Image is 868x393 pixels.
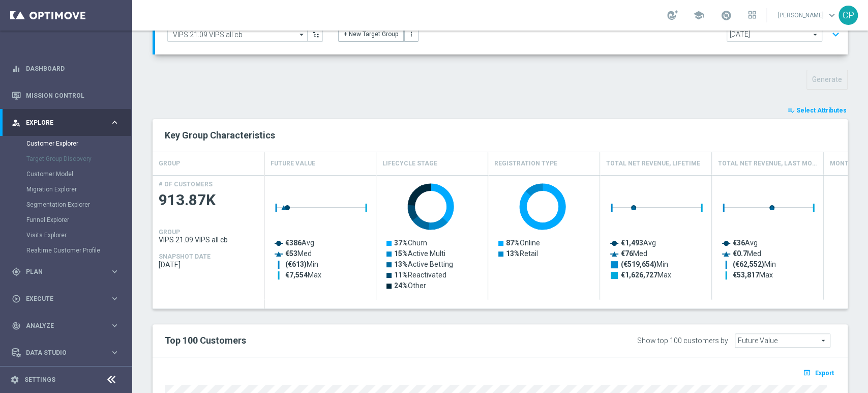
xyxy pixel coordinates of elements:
tspan: (€613) [285,260,307,269]
button: gps_fixed Plan keyboard_arrow_right [11,268,120,276]
span: Plan [26,269,110,275]
i: keyboard_arrow_right [110,321,119,330]
i: keyboard_arrow_right [110,348,119,357]
tspan: €386 [285,239,302,247]
h4: SNAPSHOT DATE [159,253,211,260]
tspan: €0.7 [733,249,747,258]
button: expand_more [828,25,843,44]
h2: Top 100 Customers [165,334,550,347]
tspan: (€519,654) [621,260,656,269]
span: VIPS 21.09 VIPS all cb [159,236,258,244]
a: Migration Explorer [26,185,106,193]
a: Customer Explorer [26,139,106,148]
a: Dashboard [26,55,119,82]
div: Realtime Customer Profile [26,243,131,258]
text: Min [733,260,776,269]
text: Max [621,271,671,279]
button: more_vert [404,27,418,41]
span: keyboard_arrow_down [826,10,837,21]
button: person_search Explore keyboard_arrow_right [11,119,120,127]
text: Max [285,271,321,279]
div: Customer Explorer [26,136,131,151]
text: Active Multi [394,249,445,258]
h4: # OF CUSTOMERS [159,181,213,188]
h4: Future Value [271,155,315,173]
button: Data Studio keyboard_arrow_right [11,349,120,357]
text: Other [394,282,426,290]
input: Select Existing or Create New [167,27,308,42]
span: Analyze [26,323,110,329]
text: Avg [285,239,314,247]
tspan: 13% [394,260,408,268]
i: playlist_add_check [788,107,795,114]
div: Mission Control [11,92,120,100]
text: Retail [506,249,538,258]
div: Funnel Explorer [26,212,131,228]
text: Max [733,271,773,279]
h4: Registration Type [494,155,557,173]
i: gps_fixed [12,267,21,276]
text: Avg [621,239,656,247]
a: Visits Explorer [26,231,106,239]
span: Select Attributes [796,107,847,114]
div: Customer Model [26,166,131,182]
button: equalizer Dashboard [11,65,120,73]
i: settings [10,375,19,384]
button: track_changes Analyze keyboard_arrow_right [11,322,120,330]
tspan: €7,554 [285,271,308,279]
tspan: 11% [394,271,408,279]
div: Dashboard [12,55,119,82]
span: Explore [26,120,110,126]
div: Migration Explorer [26,182,131,197]
tspan: 24% [394,282,408,290]
span: school [693,10,704,21]
h4: GROUP [159,229,180,236]
div: Data Studio [12,348,110,357]
a: Mission Control [26,82,119,109]
div: Plan [12,267,110,276]
div: Explore [12,118,110,127]
i: open_in_browser [803,369,814,377]
i: keyboard_arrow_right [110,294,119,303]
div: Execute [12,294,110,303]
button: playlist_add_check Select Attributes [787,105,848,116]
a: Funnel Explorer [26,216,106,224]
div: Mission Control [12,82,119,109]
text: Med [285,249,312,258]
div: Target Group Discovery [26,151,131,166]
h2: Key Group Characteristics [165,129,835,142]
span: 913.87K [159,190,258,210]
h4: Lifecycle Stage [382,155,437,173]
tspan: 15% [394,249,408,258]
i: keyboard_arrow_right [110,267,119,276]
h4: Total Net Revenue, Lifetime [606,155,700,173]
h4: Total Net Revenue, Last Month [718,155,817,173]
tspan: €36 [733,239,745,247]
a: Settings [24,377,55,383]
text: Active Betting [394,260,453,268]
text: Churn [394,239,427,247]
tspan: (€62,552) [733,260,764,269]
div: Segmentation Explorer [26,197,131,212]
span: 2025-09-20 [159,261,258,269]
tspan: €76 [621,249,633,258]
i: person_search [12,118,21,127]
div: Visits Explorer [26,228,131,243]
text: Reactivated [394,271,446,279]
button: + New Target Group [338,27,404,41]
h4: GROUP [159,155,180,173]
i: play_circle_outline [12,294,21,303]
text: Avg [733,239,758,247]
tspan: €53,817 [733,271,759,279]
i: equalizer [12,64,21,73]
tspan: €1,493 [621,239,643,247]
text: Online [506,239,540,247]
tspan: €1,626,727 [621,271,657,279]
i: track_changes [12,321,21,330]
a: Customer Model [26,170,106,178]
tspan: €53 [285,249,297,258]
